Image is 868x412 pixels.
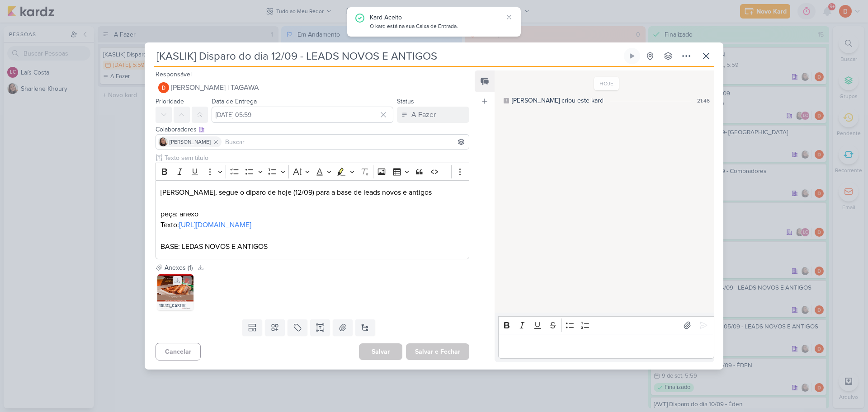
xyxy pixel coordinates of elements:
div: Colaboradores [156,125,469,134]
label: Prioridade [156,98,184,105]
input: Select a date [212,107,393,123]
div: Kard Aceito [370,13,503,22]
input: Texto sem título [163,153,469,163]
div: 21:46 [697,97,710,105]
span: [PERSON_NAME] [170,138,211,146]
div: Editor toolbar [156,163,469,180]
span: [PERSON_NAME] | TAGAWA [171,82,259,93]
p: BASE: LEDAS NOVOS E ANTIGOS [160,241,464,252]
button: A Fazer [397,107,469,123]
div: Editor toolbar [498,316,714,334]
div: Anexos (1) [165,263,193,272]
div: Editor editing area: main [156,180,469,259]
button: [PERSON_NAME] | TAGAWA [156,80,469,96]
label: Status [397,98,414,105]
p: [PERSON_NAME], segue o diparo de hoje (12/09) para a base de leads novos e antigos [160,187,464,198]
div: O kard está na sua Caixa de Entrada. [370,22,503,31]
div: 116411_KASLIK _ E-MAIL MKT _ KASLIK IBIRAPUERA _ CREPE _ AULA DE YOGA _ A6 _ 13.09.jpg [157,301,193,310]
div: A Fazer [411,109,436,120]
label: Responsável [156,70,192,78]
img: t7RBXfbt17sQ6knAqXGzRfXK1NQpJ1rZ6Ury8SXi.jpg [157,274,193,310]
div: Ligar relógio [628,52,636,60]
a: [URL][DOMAIN_NAME] [179,220,251,229]
input: Kard Sem Título [154,48,622,64]
input: Buscar [223,136,467,147]
label: Data de Entrega [212,98,257,105]
div: [PERSON_NAME] criou este kard [512,96,604,105]
img: Sharlene Khoury [159,137,168,146]
div: Editor editing area: main [498,334,714,359]
button: Cancelar [156,343,201,360]
img: Diego Lima | TAGAWA [158,82,169,93]
p: Texto: [160,220,464,230]
p: peça: anexo [160,209,464,220]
